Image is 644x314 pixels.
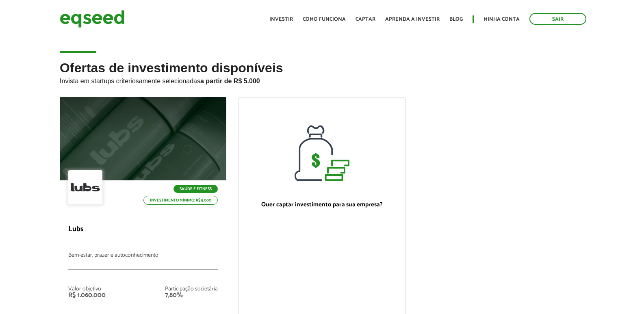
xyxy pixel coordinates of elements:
a: Blog [449,17,463,22]
a: Minha conta [484,17,520,22]
h2: Ofertas de investimento disponíveis [60,61,584,97]
div: R$ 1.060.000 [68,292,106,299]
a: Como funciona [303,17,346,22]
div: Participação societária [165,286,218,292]
p: Investimento mínimo: R$ 5.000 [143,196,218,205]
p: Saúde e Fitness [173,185,218,193]
strong: a partir de R$ 5.000 [200,78,260,84]
a: Captar [356,17,375,22]
a: Aprenda a investir [385,17,440,22]
div: Valor objetivo [68,286,106,292]
img: EqSeed [60,8,125,30]
p: Bem-estar, prazer e autoconhecimento [68,252,218,270]
a: Investir [269,17,293,22]
p: Lubs [68,225,218,234]
div: 7,80% [165,292,218,299]
p: Quer captar investimento para sua empresa? [247,201,397,208]
p: Invista em startups criteriosamente selecionadas [60,75,584,85]
a: Sair [529,13,586,25]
